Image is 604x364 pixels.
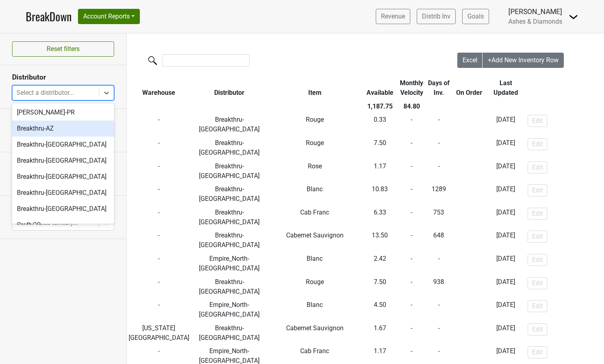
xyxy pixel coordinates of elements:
button: Edit [528,254,547,266]
span: Cabernet Sauvignon [286,324,344,332]
td: Breakthru-[GEOGRAPHIC_DATA] [191,113,268,137]
td: - [452,160,485,183]
td: - [398,275,425,299]
th: 1,187.75 [362,100,398,113]
button: Account Reports [78,9,140,24]
td: - [452,113,485,137]
th: Days of Inv.: activate to sort column ascending [425,76,452,100]
td: - [425,113,452,137]
td: - [425,160,452,183]
td: 13.50 [362,229,398,252]
td: - [398,160,425,183]
td: - [127,229,191,252]
td: 10.83 [362,182,398,206]
td: Breakthru-[GEOGRAPHIC_DATA] [191,275,268,299]
div: [PERSON_NAME]-PR [12,104,114,121]
a: BreakDown [26,8,72,25]
td: [DATE] [486,321,526,345]
th: On Order: activate to sort column ascending [452,76,485,100]
span: Rouge [306,139,324,147]
a: Distrib Inv [417,9,456,24]
td: 1289 [425,182,452,206]
td: [DATE] [486,206,526,229]
span: +Add New Inventory Row [488,56,559,64]
td: 6.33 [362,206,398,229]
td: - [127,252,191,275]
button: Edit [528,277,547,289]
td: - [452,298,485,321]
td: - [398,182,425,206]
td: 2.42 [362,252,398,275]
td: - [452,206,485,229]
td: 648 [425,229,452,252]
span: Blanc [307,185,323,193]
td: Breakthru-[GEOGRAPHIC_DATA] [191,321,268,345]
td: - [452,182,485,206]
td: Breakthru-[GEOGRAPHIC_DATA] [191,206,268,229]
td: - [452,252,485,275]
td: [US_STATE][GEOGRAPHIC_DATA] [127,321,191,345]
a: Goals [462,9,489,24]
td: [DATE] [486,113,526,137]
td: [DATE] [486,182,526,206]
button: Excel [457,53,483,68]
td: - [452,321,485,345]
span: Cabernet Sauvignon [286,231,344,239]
td: - [127,182,191,206]
td: Breakthru-[GEOGRAPHIC_DATA] [191,136,268,160]
img: Dropdown Menu [569,12,578,22]
div: [PERSON_NAME] [508,6,562,17]
td: - [127,298,191,321]
td: - [425,136,452,160]
td: - [425,252,452,275]
td: - [452,229,485,252]
button: Edit [528,208,547,220]
button: Edit [528,115,547,127]
td: 753 [425,206,452,229]
td: Empire_North-[GEOGRAPHIC_DATA] [191,252,268,275]
span: Blanc [307,301,323,309]
th: Available: activate to sort column ascending [362,76,398,100]
td: - [425,298,452,321]
span: Ashes & Diamonds [508,18,562,25]
td: 0.33 [362,113,398,137]
td: - [398,252,425,275]
th: Warehouse: activate to sort column ascending [127,76,191,100]
span: Rouge [306,116,324,123]
td: [DATE] [486,160,526,183]
td: - [398,298,425,321]
th: Last Updated: activate to sort column ascending [486,76,526,100]
td: - [127,160,191,183]
button: Edit [528,346,547,358]
td: [DATE] [486,252,526,275]
button: Edit [528,300,547,312]
td: - [398,321,425,345]
td: - [127,113,191,137]
button: Edit [528,231,547,243]
th: Item: activate to sort column ascending [268,76,362,100]
td: - [127,136,191,160]
td: [DATE] [486,229,526,252]
button: Reset filters [12,41,114,57]
td: Breakthru-[GEOGRAPHIC_DATA] [191,182,268,206]
span: Rouge [306,278,324,286]
div: Breakthru-[GEOGRAPHIC_DATA] [12,185,114,201]
span: Cab Franc [300,347,329,355]
span: Excel [463,56,477,64]
td: [DATE] [486,275,526,299]
button: Edit [528,184,547,196]
td: - [398,136,425,160]
td: - [425,321,452,345]
td: Breakthru-[GEOGRAPHIC_DATA] [191,160,268,183]
button: +Add New Inventory Row [483,53,564,68]
div: Breakthru-[GEOGRAPHIC_DATA] [12,169,114,185]
div: Craft-CO [12,217,114,233]
span: Rose [308,162,322,170]
td: 1.67 [362,321,398,345]
a: Revenue [376,9,410,24]
td: 7.50 [362,136,398,160]
h3: Distributor [12,73,114,82]
th: Monthly Velocity: activate to sort column ascending [398,76,425,100]
td: - [398,113,425,137]
div: Breakthru-[GEOGRAPHIC_DATA] [12,201,114,217]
